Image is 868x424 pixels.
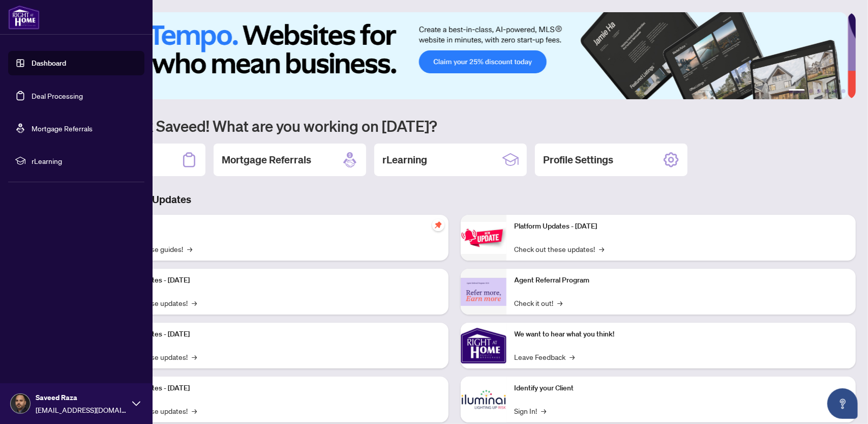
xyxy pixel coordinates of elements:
[600,243,605,255] span: →
[515,221,848,232] p: Platform Updates - [DATE]
[570,351,575,362] span: →
[842,89,846,93] button: 6
[8,5,40,30] img: logo
[809,89,813,93] button: 2
[53,192,856,207] h3: Brokerage & Industry Updates
[558,297,563,308] span: →
[543,153,613,167] h2: Profile Settings
[515,405,547,416] a: Sign In!→
[827,388,858,419] button: Open asap
[222,153,311,167] h2: Mortgage Referrals
[11,394,30,413] img: Profile Icon
[192,297,197,308] span: →
[461,278,506,306] img: Agent Referral Program
[515,297,563,308] a: Check it out!→
[461,323,506,369] img: We want to hear what you think!
[817,89,821,93] button: 3
[53,116,856,135] h1: Welcome back Saveed! What are you working on [DATE]?
[515,383,848,394] p: Identify your Client
[461,222,506,254] img: Platform Updates - June 23, 2025
[833,89,837,93] button: 5
[461,377,506,422] img: Identify your Client
[515,275,848,286] p: Agent Referral Program
[107,329,440,340] p: Platform Updates - [DATE]
[382,153,427,167] h2: rLearning
[515,243,605,255] a: Check out these updates!→
[107,221,440,232] p: Self-Help
[53,12,848,99] img: Slide 0
[107,383,440,394] p: Platform Updates - [DATE]
[36,392,127,403] span: Saveed Raza
[32,155,137,166] span: rLearning
[515,351,575,362] a: Leave Feedback→
[187,243,192,255] span: →
[789,89,805,93] button: 1
[36,404,127,415] span: [EMAIL_ADDRESS][DOMAIN_NAME]
[515,329,848,340] p: We want to hear what you think!
[32,59,66,68] a: Dashboard
[542,405,547,416] span: →
[192,405,197,416] span: →
[32,124,93,133] a: Mortgage Referrals
[107,275,440,286] p: Platform Updates - [DATE]
[32,91,83,100] a: Deal Processing
[432,219,444,231] span: pushpin
[825,89,829,93] button: 4
[192,351,197,362] span: →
